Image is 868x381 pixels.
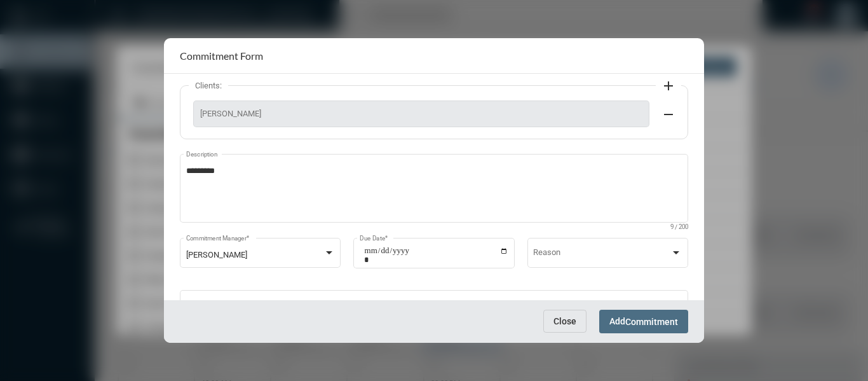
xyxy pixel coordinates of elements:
[661,78,676,94] mat-icon: add
[625,317,678,327] span: Commitment
[186,250,247,260] span: [PERSON_NAME]
[189,81,228,90] label: Clients:
[180,50,263,62] h2: Commitment Form
[670,224,688,231] mat-hint: 9 / 200
[553,316,576,326] span: Close
[661,107,676,122] mat-icon: remove
[599,310,688,333] button: AddCommitment
[609,316,678,326] span: Add
[543,310,587,333] button: Close
[200,109,642,118] span: [PERSON_NAME]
